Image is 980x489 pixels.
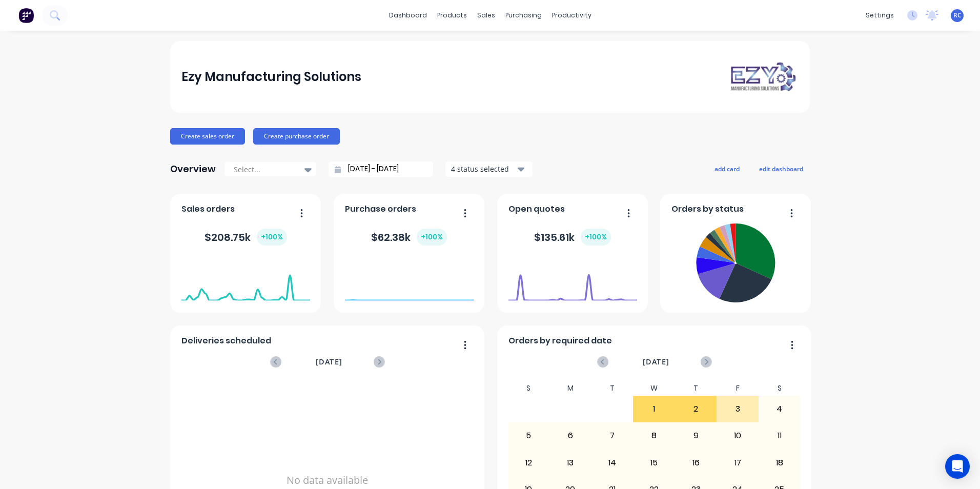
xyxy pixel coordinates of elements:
[759,423,800,449] div: 11
[634,423,675,449] div: 8
[549,381,591,396] div: M
[861,8,899,23] div: settings
[581,229,611,246] div: + 100 %
[592,450,633,476] div: 14
[445,161,533,177] button: 4 status selected
[675,381,717,396] div: T
[592,423,633,449] div: 7
[759,396,800,422] div: 4
[717,423,758,449] div: 10
[500,8,547,23] div: purchasing
[759,450,800,476] div: 18
[371,229,447,246] div: $ 62.38k
[717,396,758,422] div: 3
[508,450,549,476] div: 12
[170,128,245,145] button: Create sales order
[708,162,746,175] button: add card
[643,356,669,368] span: [DATE]
[759,381,801,396] div: S
[634,450,675,476] div: 15
[508,203,565,215] span: Open quotes
[727,60,799,93] img: Ezy Manufacturing Solutions
[534,229,611,246] div: $ 135.61k
[417,229,447,246] div: + 100 %
[508,381,550,396] div: S
[384,8,432,23] a: dashboard
[752,162,810,175] button: edit dashboard
[945,454,970,479] div: Open Intercom Messenger
[634,396,675,422] div: 1
[345,203,416,215] span: Purchase orders
[550,450,591,476] div: 13
[451,164,516,174] div: 4 status selected
[591,381,634,396] div: T
[181,67,361,87] div: Ezy Manufacturing Solutions
[508,423,549,449] div: 5
[253,128,340,145] button: Create purchase order
[953,11,962,20] span: RC
[717,450,758,476] div: 17
[472,8,500,23] div: sales
[181,203,235,215] span: Sales orders
[205,229,287,246] div: $ 208.75k
[676,396,717,422] div: 2
[633,381,675,396] div: W
[676,450,717,476] div: 16
[676,423,717,449] div: 9
[257,229,287,246] div: + 100 %
[316,356,342,368] span: [DATE]
[671,203,744,215] span: Orders by status
[717,381,759,396] div: F
[547,8,597,23] div: productivity
[432,8,472,23] div: products
[550,423,591,449] div: 6
[508,335,612,347] span: Orders by required date
[170,159,216,179] div: Overview
[18,8,34,23] img: Factory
